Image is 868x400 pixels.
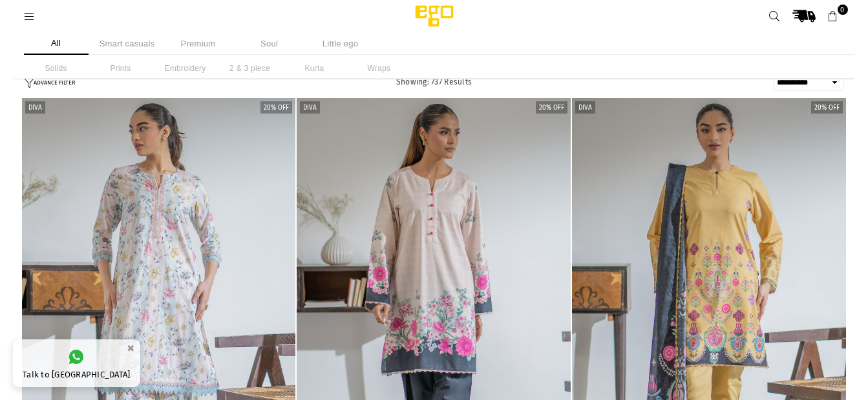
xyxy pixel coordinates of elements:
li: Embroidery [153,58,218,79]
li: Smart casuals [95,32,160,55]
span: 0 [838,5,848,15]
button: ADVANCE FILTER [24,77,75,88]
li: All [24,32,89,55]
label: 20% off [811,101,843,114]
label: 20% off [536,101,567,114]
li: Solids [24,58,89,79]
span: Showing: 737 Results [396,77,472,86]
li: Prints [89,58,153,79]
li: Wraps [347,58,412,79]
button: × [123,337,138,359]
a: 0 [821,5,845,28]
a: Menu [18,11,41,21]
label: Diva [25,101,45,114]
li: Little ego [308,32,373,55]
li: Soul [237,32,302,55]
a: Talk to [GEOGRAPHIC_DATA] [13,339,140,387]
label: Diva [575,101,595,114]
img: Ego [379,3,489,29]
a: Search [763,5,787,28]
label: 20% off [260,101,292,114]
li: Kurta [282,58,347,79]
li: 2 & 3 piece [218,58,282,79]
li: Premium [166,32,231,55]
label: Diva [300,101,320,114]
